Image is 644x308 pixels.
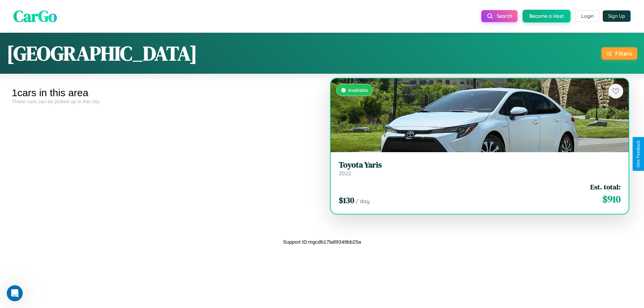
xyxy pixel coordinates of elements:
[356,198,370,204] span: / day
[602,192,621,206] span: $ 910
[348,87,368,93] span: Available
[13,5,57,27] span: CarGo
[339,170,351,177] span: 2022
[481,10,518,22] button: Search
[339,195,354,206] span: $ 130
[7,285,23,301] iframe: Intercom live chat
[601,47,637,60] button: Filters
[576,10,599,22] button: Login
[497,13,512,19] span: Search
[339,160,621,170] h3: Toyota Yaris
[615,50,632,57] div: Filters
[12,87,317,99] div: 1 cars in this area
[7,40,197,67] h1: [GEOGRAPHIC_DATA]
[590,182,621,192] span: Est. total:
[636,140,641,168] div: Give Feedback
[523,10,571,22] button: Become a Host
[12,99,317,104] div: These cars can be picked up in this city.
[603,10,631,22] button: Sign Up
[283,237,361,246] p: Support ID: mgcdb17la89349bb25a
[339,160,621,177] a: Toyota Yaris2022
